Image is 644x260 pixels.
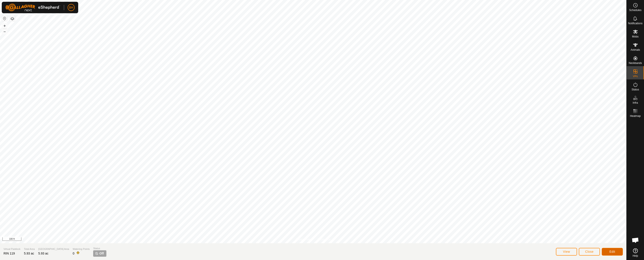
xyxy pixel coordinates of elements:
span: Animals [631,49,640,51]
span: 0 [73,252,74,255]
span: Virtual Paddock [4,247,20,251]
button: Edit [602,248,623,256]
span: BH [69,5,73,10]
button: Reset Map [2,16,7,21]
span: Status [631,88,639,91]
span: 5.93 ac [38,252,48,255]
span: Neckbands [629,62,642,64]
span: Infra [633,101,638,104]
span: Help [633,254,638,257]
span: Heatmap [630,115,641,117]
button: View [556,248,577,256]
span: Off [99,251,104,256]
span: Status [93,247,106,250]
span: Notifications [628,22,642,25]
button: Close [579,248,600,256]
span: View [563,250,570,253]
a: Contact Us [318,238,331,241]
span: RIN 119 [4,252,15,255]
span: [GEOGRAPHIC_DATA] Area [38,247,69,251]
span: Schedules [629,9,641,11]
a: Open chat [629,234,642,247]
span: 5.93 ac [24,252,34,255]
span: Close [585,250,594,253]
button: – [2,29,7,34]
span: Edit [609,250,615,253]
span: Total Area [24,247,35,251]
span: Mobs [632,35,638,38]
span: Watering Points [73,247,90,251]
img: turn-off [95,252,98,255]
a: Help [627,247,644,259]
button: Map Layers [10,16,15,21]
img: Gallagher Logo [5,4,60,11]
span: VPs [633,75,638,78]
button: + [2,23,7,28]
a: Privacy Policy [296,238,312,241]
